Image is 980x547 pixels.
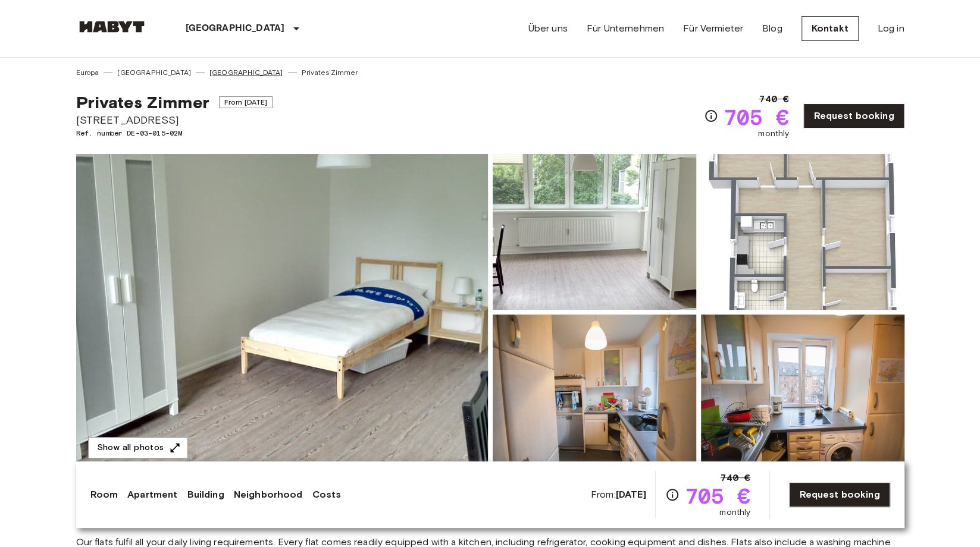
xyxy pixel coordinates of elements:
[723,106,789,128] span: 705 €
[789,482,890,507] a: Request booking
[88,437,188,459] button: Show all photos
[76,92,209,112] span: Privates Zimmer
[704,109,718,123] svg: Check cost overview for full price breakdown. Please note that discounts apply to new joiners onl...
[127,488,177,502] a: Apartment
[591,488,646,501] span: From:
[76,154,488,470] img: Marketing picture of unit DE-03-015-02M
[219,96,273,108] span: From [DATE]
[312,488,341,502] a: Costs
[234,488,303,502] a: Neighborhood
[76,67,99,78] a: Europa
[719,507,750,518] span: monthly
[701,154,904,310] img: Picture of unit DE-03-015-02M
[76,128,273,139] span: Ref. number DE-03-015-02M
[493,315,696,470] img: Picture of unit DE-03-015-02M
[76,21,148,33] img: Habyt
[803,103,904,128] a: Request booking
[759,92,789,106] span: 740 €
[801,16,859,41] a: Kontakt
[762,21,782,36] a: Blog
[701,315,904,470] img: Picture of unit DE-03-015-02M
[587,21,664,36] a: Für Unternehmen
[878,21,904,36] a: Log in
[528,21,568,36] a: Über uns
[302,67,358,78] a: Privates Zimmer
[186,21,285,36] p: [GEOGRAPHIC_DATA]
[90,488,118,502] a: Room
[616,489,646,500] b: [DATE]
[665,488,680,502] svg: Check cost overview for full price breakdown. Please note that discounts apply to new joiners onl...
[758,128,789,140] span: monthly
[720,471,750,485] span: 740 €
[684,485,750,507] span: 705 €
[493,154,696,310] img: Picture of unit DE-03-015-02M
[76,112,273,128] span: [STREET_ADDRESS]
[209,67,283,78] a: [GEOGRAPHIC_DATA]
[187,488,224,502] a: Building
[117,67,191,78] a: [GEOGRAPHIC_DATA]
[683,21,743,36] a: Für Vermieter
